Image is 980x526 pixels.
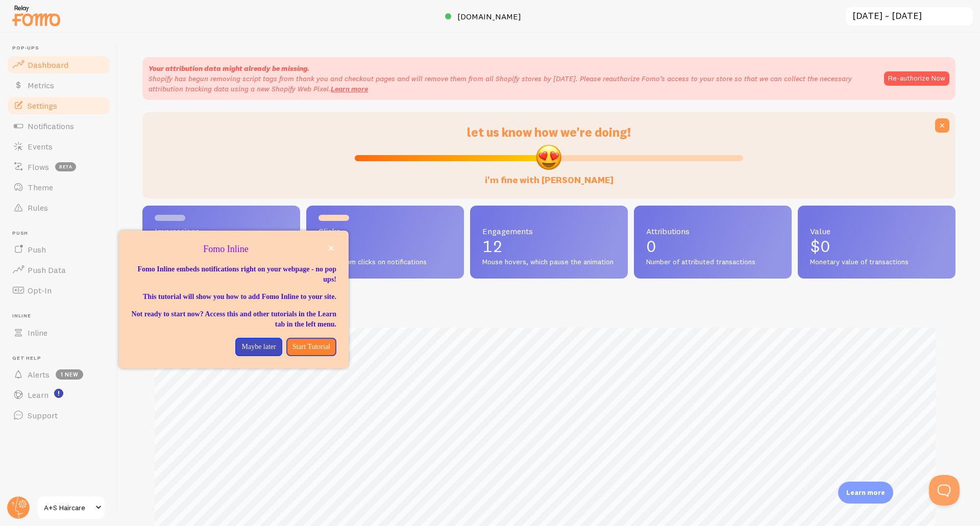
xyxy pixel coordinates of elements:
a: Alerts 1 new [6,364,111,385]
a: Support [6,405,111,425]
a: Push [6,239,111,260]
a: A+S Haircare [37,495,106,520]
a: Opt-In [6,280,111,300]
span: Engagements [482,227,616,235]
a: Events [6,136,111,157]
span: Attributions [646,227,779,235]
a: Inline [6,322,111,343]
span: Learn [28,390,48,400]
a: Push Data [6,260,111,280]
span: Alerts [28,369,50,380]
p: Learn more [846,488,885,497]
span: Events [28,141,53,152]
span: Notifications [28,121,74,131]
strong: Your attribution data might already be missing. [149,64,309,73]
button: Start Tutorial [286,338,336,356]
span: Flows [28,162,49,172]
button: Maybe later [235,338,282,356]
a: Settings [6,95,111,116]
label: i'm fine with [PERSON_NAME] [485,164,614,186]
span: Metrics [28,80,54,90]
span: 1 new [56,369,83,380]
span: A+S Haircare [44,502,92,514]
span: Inline [12,313,111,319]
span: Pop-ups [12,45,111,52]
p: 0 [646,238,779,255]
span: Push [12,230,111,237]
span: Traffic from clicks on notifications [318,258,452,267]
svg: <p>Watch New Feature Tutorials!</p> [54,389,63,398]
a: Metrics [6,75,111,95]
span: Mouse hovers, which pause the animation [482,258,616,267]
span: Support [28,410,58,420]
button: Re-authorize Now [884,71,949,86]
p: 12 [482,238,616,255]
img: fomo-relay-logo-orange.svg [11,3,62,29]
span: beta [55,162,76,171]
iframe: Help Scout Beacon - Open [929,475,960,506]
span: Clicks [318,227,452,235]
a: Flows beta [6,157,111,177]
span: $0 [810,236,830,256]
span: Settings [28,101,57,111]
a: Learn [6,385,111,405]
div: Fomo Inline [119,231,349,368]
span: Theme [28,182,53,192]
span: Number of attributed transactions [646,258,779,267]
span: Opt-In [28,285,52,295]
span: Rules [28,203,48,213]
p: Shopify has begun removing script tags from thank you and checkout pages and will remove them fro... [149,73,874,94]
button: close, [326,243,336,254]
span: Push [28,244,46,255]
span: Value [810,227,943,235]
a: Dashboard [6,55,111,75]
p: 106 [318,238,452,255]
a: Notifications [6,116,111,136]
p: Not ready to start now? Access this and other tutorials in the Learn tab in the left menu. [131,309,336,330]
p: This tutorial will show you how to add Fomo Inline to your site. [131,292,336,302]
p: Maybe later [241,342,276,352]
span: let us know how we're doing! [467,124,631,140]
img: emoji.png [535,143,562,171]
p: Fomo Inline [131,243,336,256]
span: Monetary value of transactions [810,258,943,267]
p: Fomo Inline embeds notifications right on your webpage - no pop ups! [131,264,336,285]
span: Get Help [12,355,111,362]
span: Inline [28,328,47,338]
span: Push Data [28,265,66,275]
p: Start Tutorial [292,342,330,352]
span: Dashboard [28,60,68,70]
a: Theme [6,177,111,197]
div: Learn more [838,482,893,504]
a: Learn more [331,84,368,93]
span: Impressions [155,227,288,235]
a: Rules [6,197,111,218]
